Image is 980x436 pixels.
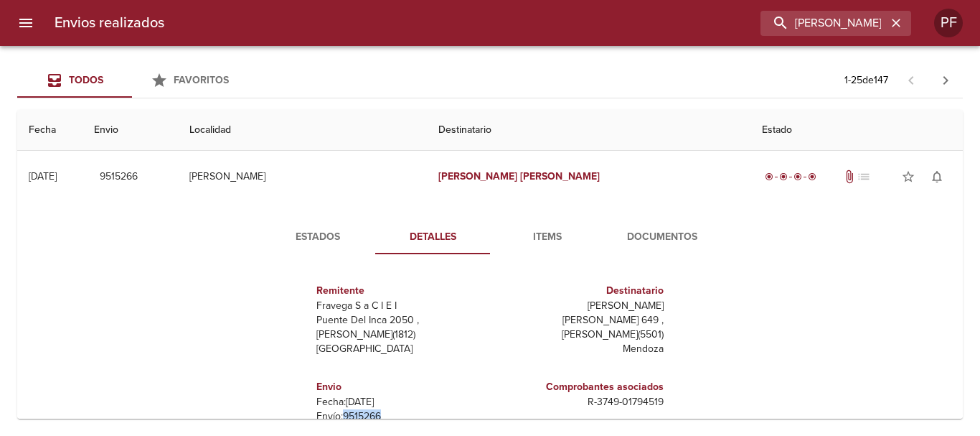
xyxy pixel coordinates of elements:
[844,73,888,88] p: 1 - 25 de 147
[316,313,484,328] p: Puente Del Inca 2050 ,
[496,328,664,342] p: [PERSON_NAME] ( 5501 )
[901,170,915,184] span: star_border
[316,342,484,356] p: [GEOGRAPHIC_DATA]
[83,110,179,151] th: Envio
[17,110,83,151] th: Fecha
[762,170,819,184] div: Entregado
[613,228,711,246] span: Documentos
[765,172,773,181] span: radio_button_checked
[316,409,484,424] p: Envío: 9515266
[496,299,664,313] p: [PERSON_NAME]
[100,168,138,186] span: 9515266
[842,170,857,184] span: Tiene documentos adjuntos
[857,170,871,184] span: No tiene pedido asociado
[496,379,664,395] h6: Comprobantes asociados
[316,328,484,342] p: [PERSON_NAME] ( 1812 )
[438,170,518,182] em: [PERSON_NAME]
[496,342,664,356] p: Mendoza
[316,299,484,313] p: Fravega S a C I E I
[316,379,484,395] h6: Envio
[496,313,664,328] p: [PERSON_NAME] 649 ,
[29,170,57,182] div: [DATE]
[934,9,963,37] div: PF
[934,9,963,37] div: Abrir información de usuario
[923,162,951,191] button: Activar notificaciones
[55,11,164,34] h6: Envios realizados
[808,172,816,181] span: radio_button_checked
[17,63,247,98] div: Tabs Envios
[178,110,426,151] th: Localidad
[174,74,229,86] span: Favoritos
[384,228,481,246] span: Detalles
[760,11,887,36] input: buscar
[316,283,484,299] h6: Remitente
[928,63,963,98] span: Pagina siguiente
[496,395,664,409] p: R - 3749 - 01794519
[793,172,802,181] span: radio_button_checked
[178,151,426,203] td: [PERSON_NAME]
[499,228,596,246] span: Items
[894,73,928,87] span: Pagina anterior
[316,395,484,409] p: Fecha: [DATE]
[894,162,923,191] button: Agregar a favoritos
[269,228,367,246] span: Estados
[69,74,103,86] span: Todos
[520,170,600,182] em: [PERSON_NAME]
[94,164,143,190] button: 9515266
[9,6,43,40] button: menu
[427,110,751,151] th: Destinatario
[496,283,664,299] h6: Destinatario
[260,220,720,254] div: Tabs detalle de guia
[779,172,788,181] span: radio_button_checked
[930,170,944,184] span: notifications_none
[750,110,963,151] th: Estado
